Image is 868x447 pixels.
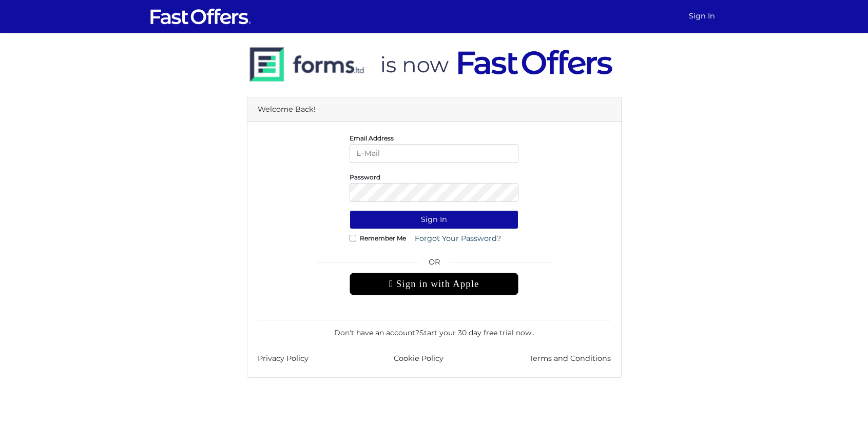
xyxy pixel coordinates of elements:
a: Start your 30 day free trial now. [419,328,533,337]
button: Sign In [350,210,518,229]
a: Cookie Policy [394,353,443,364]
a: Terms and Conditions [529,353,611,364]
a: Forgot Your Password? [408,229,508,248]
label: Email Address [350,137,394,139]
div: Don't have an account? . [258,320,611,338]
a: Sign In [685,6,719,26]
div: Sign in with Apple [350,273,518,295]
span: OR [350,256,518,273]
label: Password [350,176,380,178]
label: Remember Me [360,237,406,239]
div: Welcome Back! [247,97,621,122]
a: Privacy Policy [258,353,308,364]
input: E-Mail [350,144,518,163]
